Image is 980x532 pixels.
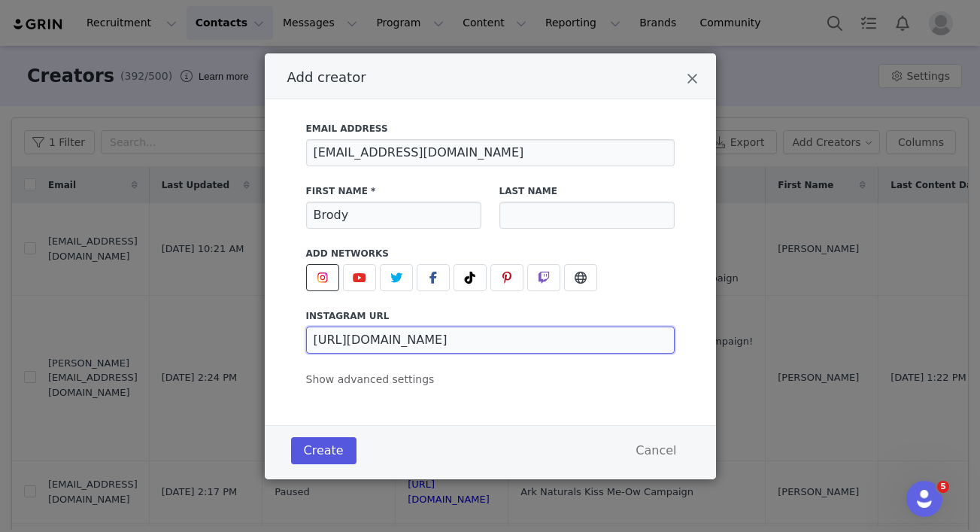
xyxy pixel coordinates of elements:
input: https://www.instagram.com/username [306,327,675,354]
button: Create [291,437,357,464]
label: Last Name [499,184,675,198]
div: Add creator [265,53,716,479]
button: Cancel [623,437,689,464]
label: Add Networks [306,247,675,260]
label: First Name * [306,184,481,198]
label: instagram URL [306,309,675,323]
label: Email Address [306,122,675,135]
button: Close [687,71,698,90]
iframe: Intercom live chat [906,481,942,517]
span: Add creator [287,69,366,85]
span: 5 [937,481,949,493]
img: instagram.svg [317,272,329,284]
span: Show advanced settings [306,373,435,385]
